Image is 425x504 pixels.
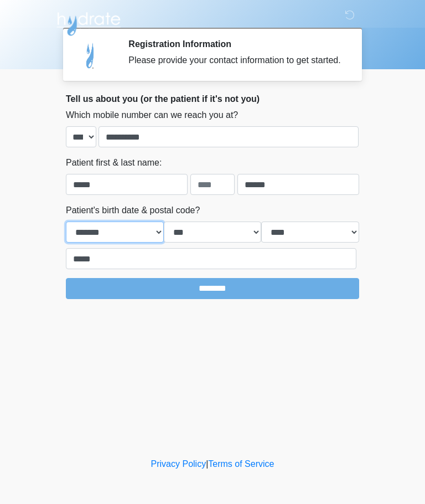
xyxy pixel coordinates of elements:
[74,39,107,72] img: Agent Avatar
[208,459,274,469] a: Terms of Service
[66,109,238,122] label: Which mobile number can we reach you at?
[128,54,343,67] div: Please provide your contact information to get started.
[151,459,206,469] a: Privacy Policy
[66,204,200,217] label: Patient's birth date & postal code?
[66,94,359,104] h2: Tell us about you (or the patient if it's not you)
[206,459,208,469] a: |
[66,156,162,169] label: Patient first & last name:
[55,8,122,37] img: Hydrate IV Bar - Arcadia Logo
